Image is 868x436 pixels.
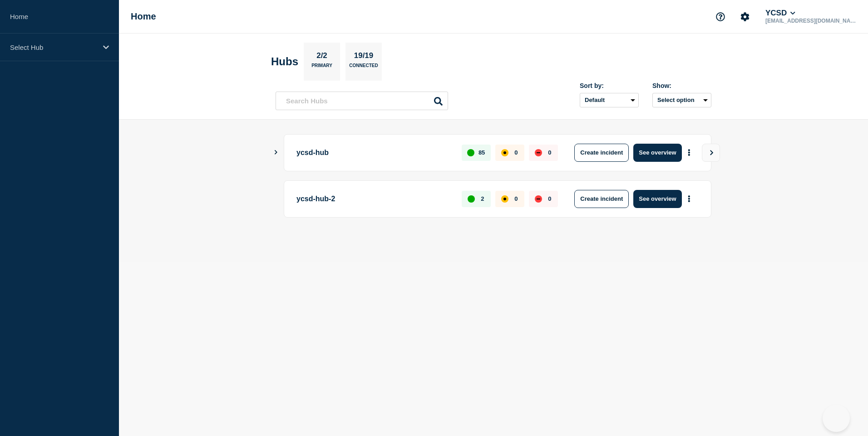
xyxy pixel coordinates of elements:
h2: Hubs [271,55,298,68]
button: YCSD [764,9,797,18]
button: Support [711,7,730,26]
div: affected [501,195,508,203]
button: More actions [683,190,695,207]
iframe: Help Scout Beacon - Open [823,405,850,432]
p: 2 [481,195,484,202]
p: Primary [311,63,332,73]
button: See overview [633,144,681,162]
p: [EMAIL_ADDRESS][DOMAIN_NAME] [764,18,858,24]
div: up [468,195,475,203]
p: 0 [548,195,551,202]
select: Sort by [580,93,639,107]
div: down [535,195,542,203]
p: 85 [478,149,485,156]
button: Create incident [574,190,629,208]
p: Connected [349,63,378,73]
div: up [467,149,474,156]
div: affected [501,149,508,156]
div: Sort by: [580,82,639,89]
button: Show Connected Hubs [274,149,278,156]
button: See overview [633,190,681,208]
p: ycsd-hub-2 [296,190,451,208]
p: 0 [514,149,518,156]
h1: Home [131,11,156,22]
p: 19/19 [350,51,377,63]
button: More actions [683,144,695,161]
div: Show: [652,82,711,89]
button: View [702,144,720,162]
button: Create incident [574,144,629,162]
p: 0 [514,195,518,202]
button: Select option [652,93,711,107]
div: down [535,149,542,156]
p: ycsd-hub [296,144,451,162]
p: 2/2 [313,51,331,63]
button: Account settings [735,7,755,26]
p: Select Hub [10,44,97,51]
input: Search Hubs [276,92,448,110]
p: 0 [548,149,551,156]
